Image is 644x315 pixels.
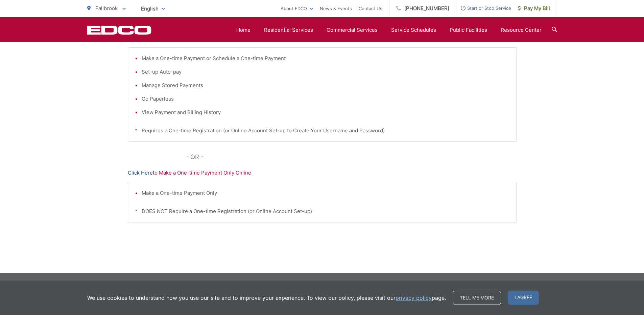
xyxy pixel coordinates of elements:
[450,26,487,34] a: Public Facilities
[128,169,517,177] p: to Make a One-time Payment Only Online
[142,95,509,103] li: Go Paperless
[128,169,153,177] a: Click Here
[396,294,432,302] a: privacy policy
[135,207,509,215] p: * DOES NOT Require a One-time Registration (or Online Account Set-up)
[87,294,446,302] p: We use cookies to understand how you use our site and to improve your experience. To view our pol...
[186,152,517,162] p: - OR -
[142,54,509,62] li: Make a One-time Payment or Schedule a One-time Payment
[508,291,539,305] span: I agree
[95,5,118,11] span: Fallbrook
[136,3,170,15] span: English
[142,108,509,116] li: View Payment and Billing History
[501,26,542,34] a: Resource Center
[264,26,313,34] a: Residential Services
[87,25,151,35] a: EDCD logo. Return to the homepage.
[327,26,378,34] a: Commercial Services
[135,127,509,135] p: * Requires a One-time Registration (or Online Account Set-up to Create Your Username and Password)
[320,4,352,12] a: News & Events
[236,26,251,34] a: Home
[453,291,501,305] a: Tell me more
[518,4,550,12] span: Pay My Bill
[391,26,436,34] a: Service Schedules
[142,189,509,197] li: Make a One-time Payment Only
[142,68,509,76] li: Set-up Auto-pay
[142,81,509,89] li: Manage Stored Payments
[281,4,313,12] a: About EDCO
[359,4,382,12] a: Contact Us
